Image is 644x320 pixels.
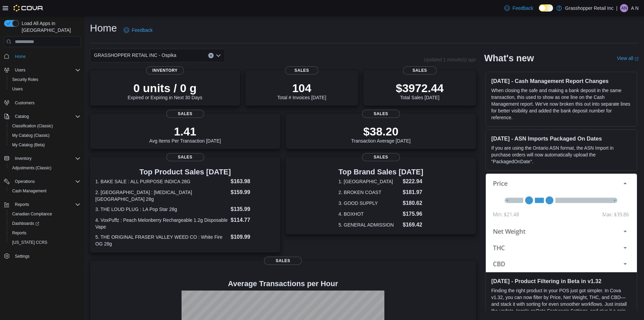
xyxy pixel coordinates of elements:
span: Users [15,67,25,73]
a: Reports [9,229,29,237]
p: $3972.44 [396,81,444,95]
p: Grasshopper Retail Inc [565,4,614,12]
dt: 1. BAKE SALE : ALL PURPOSE INDICA 28G [95,178,228,185]
button: Security Roles [7,75,83,84]
button: Settings [1,251,83,261]
dt: 1. [GEOGRAPHIC_DATA] [338,178,400,185]
button: Users [1,65,83,75]
button: Adjustments (Classic) [7,163,83,173]
dt: 3. THE LOUD PLUG : LA Pop Star 28g [95,206,228,213]
button: Reports [7,228,83,238]
button: Users [7,84,83,94]
span: Sales [285,66,319,74]
span: Security Roles [12,77,38,82]
span: Inventory [146,66,184,74]
svg: External link [635,57,639,61]
nav: Complex example [4,48,80,279]
button: Inventory [1,154,83,163]
span: Home [15,54,26,59]
dd: $169.42 [403,221,423,229]
button: Cash Management [7,186,83,196]
span: Dashboards [9,219,80,228]
span: Dashboards [12,221,39,226]
div: Avg Items Per Transaction [DATE] [149,125,221,144]
a: Cash Management [9,187,49,195]
span: Sales [362,153,400,161]
span: Operations [15,179,35,184]
button: My Catalog (Classic) [7,131,83,140]
input: Dark Mode [539,4,553,12]
span: Catalog [15,114,29,119]
h3: Top Product Sales [DATE] [95,168,275,176]
h3: [DATE] - Product Filtering in Beta in v1.32 [491,278,631,284]
p: | [616,4,618,12]
dt: 5. GENERAL ADMISSION [338,221,400,228]
dd: $109.99 [231,233,275,241]
span: Washington CCRS [9,238,80,247]
img: Cova [14,5,44,12]
span: Cash Management [12,188,46,194]
dd: $135.99 [231,205,275,213]
p: When closing the safe and making a bank deposit in the same transaction, this used to show as one... [491,87,631,121]
h3: [DATE] - ASN Imports Packaged On Dates [491,135,631,142]
span: Inventory [12,154,80,163]
p: 1.41 [149,125,221,138]
span: AN [621,4,627,12]
dt: 5. THE ORIGINAL FRASER VALLEY WEED CO : White Fire OG 28g [95,234,228,247]
button: My Catalog (Beta) [7,140,83,150]
span: My Catalog (Beta) [12,142,45,148]
span: Customers [15,100,34,106]
span: Adjustments (Classic) [12,165,51,171]
span: Operations [12,177,80,186]
button: Operations [1,177,83,186]
button: Catalog [12,112,31,121]
p: 0 units / 0 g [128,81,202,95]
dd: $180.62 [403,199,423,207]
span: Sales [166,153,204,161]
button: Inventory [12,154,34,163]
p: $38.20 [351,125,411,138]
h3: Top Brand Sales [DATE] [338,168,423,176]
span: Classification (Classic) [12,123,53,129]
a: Classification (Classic) [9,122,56,130]
div: Total Sales [DATE] [396,81,444,100]
span: Inventory [15,156,31,161]
button: Users [12,66,28,74]
a: Home [12,52,28,61]
a: Dashboards [7,219,83,228]
a: Users [9,85,25,93]
a: Customers [12,99,37,107]
dd: $181.97 [403,188,423,196]
span: Feedback [512,5,533,12]
button: Catalog [1,112,83,121]
span: Load All Apps in [GEOGRAPHIC_DATA] [19,20,80,34]
dt: 3. GOOD SUPPLY [338,200,400,207]
button: Clear input [208,53,214,58]
div: Transaction Average [DATE] [351,125,411,144]
button: Operations [12,177,38,186]
span: Catalog [12,112,80,121]
span: Sales [362,110,400,118]
a: Adjustments (Classic) [9,164,54,172]
a: Feedback [121,23,155,37]
p: If you are using the Ontario ASN format, the ASN Import in purchase orders will now automatically... [491,145,631,165]
p: Updated 1 minute(s) ago [424,57,476,62]
a: My Catalog (Beta) [9,141,48,149]
span: Canadian Compliance [9,210,80,218]
button: Customers [1,98,83,108]
dd: $163.98 [231,177,275,186]
span: Feedback [132,27,152,34]
dd: $159.99 [231,188,275,196]
span: Settings [15,254,29,259]
span: Adjustments (Classic) [9,164,80,172]
button: Canadian Compliance [7,209,83,219]
span: GRASSHOPPER RETAIL INC - Ospika [94,51,176,59]
p: A N [631,4,639,12]
a: Dashboards [9,219,42,228]
a: Security Roles [9,76,41,84]
a: Feedback [502,1,536,15]
dd: $114.77 [231,216,275,224]
span: Sales [264,257,302,265]
a: [US_STATE] CCRS [9,238,50,247]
